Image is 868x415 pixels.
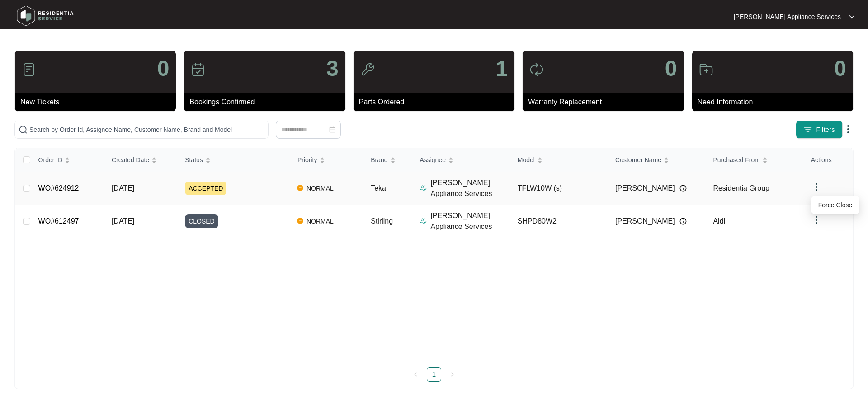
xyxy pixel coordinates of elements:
[191,62,205,77] img: icon
[608,148,706,172] th: Customer Name
[615,155,661,165] span: Customer Name
[811,214,822,225] img: dropdown arrow
[518,155,535,165] span: Model
[420,218,427,225] img: Assigner Icon
[112,155,149,165] span: Created Date
[20,97,176,107] p: New Tickets
[112,217,134,225] span: [DATE]
[185,214,218,228] span: CLOSED
[185,182,226,195] span: ACCEPTED
[290,148,363,172] th: Priority
[445,367,459,382] button: right
[679,218,687,225] img: Info icon
[31,148,104,172] th: Order ID
[303,183,337,194] span: NORMAL
[297,155,317,165] span: Priority
[679,185,687,192] img: Info icon
[427,368,441,381] a: 1
[816,125,835,135] span: Filters
[665,58,677,79] p: 0
[495,58,508,79] p: 1
[818,200,852,210] span: Force Close
[409,367,423,382] button: left
[363,148,412,172] th: Brand
[698,97,853,107] p: Need Information
[843,124,854,135] img: dropdown arrow
[445,367,459,382] li: Next Page
[427,367,441,382] li: 1
[803,125,812,134] img: filter icon
[189,97,345,107] p: Bookings Confirmed
[297,185,303,191] img: Vercel Logo
[713,217,725,225] span: Aldi
[796,121,843,139] button: filter iconFilters
[303,216,337,227] span: NORMAL
[412,148,510,172] th: Assignee
[430,210,510,232] p: [PERSON_NAME] Appliance Services
[371,155,387,165] span: Brand
[38,184,79,192] a: WO#624912
[420,185,427,192] img: Assigner Icon
[510,205,608,238] td: SHPD80W2
[29,125,264,135] input: Search by Order Id, Assignee Name, Customer Name, Brand and Model
[734,12,841,21] p: [PERSON_NAME] Appliance Services
[112,184,134,192] span: [DATE]
[104,148,178,172] th: Created Date
[38,155,63,165] span: Order ID
[297,218,303,224] img: Vercel Logo
[326,58,339,79] p: 3
[185,155,203,165] span: Status
[413,372,419,377] span: left
[409,367,423,382] li: Previous Page
[849,14,854,19] img: dropdown arrow
[371,184,386,192] span: Teka
[834,58,846,79] p: 0
[615,216,675,227] span: [PERSON_NAME]
[706,148,803,172] th: Purchased From
[14,2,77,29] img: residentia service logo
[713,184,769,192] span: Residentia Group
[804,148,853,172] th: Actions
[178,148,290,172] th: Status
[811,182,822,192] img: dropdown arrow
[38,217,79,225] a: WO#612497
[360,62,375,77] img: icon
[615,183,675,194] span: [PERSON_NAME]
[699,62,713,77] img: icon
[22,62,36,77] img: icon
[449,372,455,377] span: right
[510,148,608,172] th: Model
[19,125,28,134] img: search-icon
[713,155,759,165] span: Purchased From
[529,62,544,77] img: icon
[420,155,446,165] span: Assignee
[510,172,608,205] td: TFLW10W (s)
[430,177,510,199] p: [PERSON_NAME] Appliance Services
[157,58,170,79] p: 0
[359,97,514,107] p: Parts Ordered
[371,217,393,225] span: Stirling
[528,97,684,107] p: Warranty Replacement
